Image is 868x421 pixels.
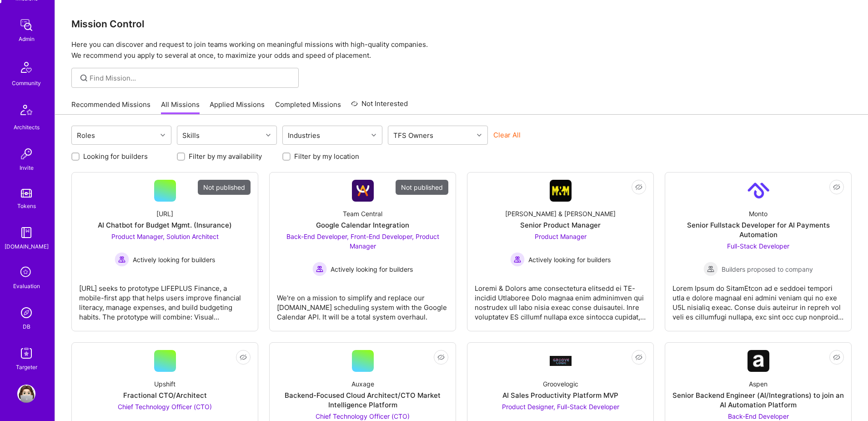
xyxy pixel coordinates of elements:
div: Fractional CTO/Architect [123,391,207,400]
img: Community [15,56,37,78]
div: Backend-Focused Cloud Architect/CTO Market Intelligence Platform [277,391,448,410]
a: Company Logo[PERSON_NAME] & [PERSON_NAME]Senior Product ManagerProduct Manager Actively looking f... [475,180,646,324]
div: Team Central [343,209,382,218]
img: User Avatar [17,385,35,403]
a: Not publishedCompany LogoTeam CentralGoogle Calendar IntegrationBack-End Developer, Front-End Dev... [277,180,448,324]
span: Product Manager [535,233,587,240]
a: Completed Missions [275,100,341,115]
label: Filter by my location [294,152,359,161]
label: Looking for builders [83,152,148,161]
i: icon SelectionTeam [18,264,35,281]
div: Skills [180,129,202,142]
div: Auxage [351,379,374,389]
a: All Missions [161,100,200,115]
i: icon Chevron [266,133,271,137]
span: Builders proposed to company [722,264,813,274]
div: [DOMAIN_NAME] [5,242,49,251]
span: Product Designer, Full-Stack Developer [502,403,619,411]
a: User Avatar [15,385,38,403]
div: AI Sales Productivity Platform MVP [502,391,618,400]
a: Applied Missions [210,100,265,115]
div: Lorem Ipsum do SitamEtcon ad e seddoei tempori utla e dolore magnaal eni admini veniam qui no exe... [672,276,844,322]
i: icon EyeClosed [635,183,642,191]
span: Chief Technology Officer (CTO) [316,412,410,420]
img: Company Logo [550,180,572,202]
a: Recommended Missions [71,100,151,115]
div: TFS Owners [391,129,436,142]
p: Here you can discover and request to join teams working on meaningful missions with high-quality ... [71,39,852,61]
div: Senior Backend Engineer (AI/Integrations) to join an AI Automation Platform [672,391,844,410]
span: Actively looking for builders [331,264,413,274]
i: icon EyeClosed [240,354,247,361]
span: Product Manager, Solution Architect [111,233,219,240]
div: Google Calendar Integration [316,220,409,230]
span: Full-Stack Developer [727,242,789,250]
img: Company Logo [748,180,769,202]
i: icon Chevron [161,133,165,137]
input: Find Mission... [90,73,292,83]
div: Admin [19,34,35,44]
div: AI Chatbot for Budget Mgmt. (Insurance) [98,220,232,230]
i: icon Chevron [477,133,482,137]
span: Actively looking for builders [528,255,611,264]
i: icon EyeClosed [635,354,642,361]
div: Invite [20,163,34,172]
span: Actively looking for builders [133,255,215,264]
div: Upshift [154,379,176,389]
i: icon SearchGrey [79,73,89,83]
div: Industries [286,129,322,142]
div: Evaluation [13,281,40,291]
span: Back-End Developer [728,412,789,420]
div: Aspen [749,379,768,389]
img: guide book [17,223,35,242]
div: Loremi & Dolors ame consectetura elitsedd ei TE-incidid Utlaboree Dolo magnaa enim adminimven qui... [475,276,646,322]
div: Roles [75,129,97,142]
div: Not published [198,180,251,195]
span: Chief Technology Officer (CTO) [118,403,212,411]
img: tokens [21,189,32,198]
img: Company Logo [550,356,572,365]
img: Actively looking for builders [115,252,129,267]
h3: Mission Control [71,18,852,30]
img: Actively looking for builders [510,252,525,267]
div: We're on a mission to simplify and replace our [DOMAIN_NAME] scheduling system with the Google Ca... [277,286,448,322]
img: Admin Search [17,304,35,322]
div: [URL] seeks to prototype LIFEPLUS Finance, a mobile-first app that helps users improve financial ... [79,276,251,322]
div: Tokens [17,201,36,211]
div: Architects [14,122,40,132]
a: Not Interested [351,98,408,115]
div: Monto [749,209,768,218]
div: [PERSON_NAME] & [PERSON_NAME] [505,209,616,218]
i: icon EyeClosed [833,354,840,361]
button: Clear All [493,130,521,140]
img: Builders proposed to company [703,262,718,276]
i: icon EyeClosed [437,354,445,361]
div: Targeter [16,362,37,372]
img: Company Logo [748,350,769,372]
div: DB [23,322,30,331]
label: Filter by my availability [189,152,262,161]
img: admin teamwork [17,16,35,34]
img: Skill Targeter [17,344,35,362]
div: Senior Fullstack Developer for AI Payments Automation [672,220,844,239]
a: Not published[URL]AI Chatbot for Budget Mgmt. (Insurance)Product Manager, Solution Architect Acti... [79,180,251,324]
img: Company Logo [352,180,374,202]
i: icon Chevron [371,133,376,137]
img: Architects [15,101,37,122]
div: Senior Product Manager [520,220,601,230]
div: Not published [396,180,448,195]
img: Actively looking for builders [312,262,327,276]
img: Invite [17,145,35,163]
span: Back-End Developer, Front-End Developer, Product Manager [286,233,439,250]
div: Community [12,78,41,88]
div: [URL] [156,209,173,218]
a: Company LogoMontoSenior Fullstack Developer for AI Payments AutomationFull-Stack Developer Builde... [672,180,844,324]
i: icon EyeClosed [833,183,840,191]
div: Groovelogic [543,379,578,389]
